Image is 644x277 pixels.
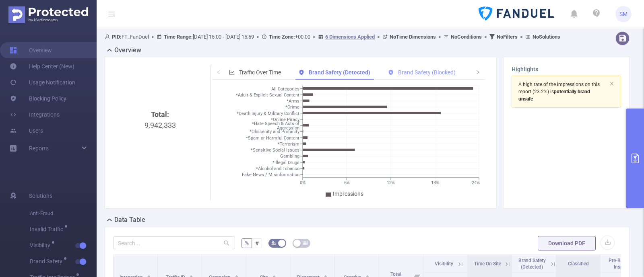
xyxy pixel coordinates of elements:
b: No Filters [497,34,518,40]
span: Pre-Blocking Insights [609,258,636,270]
tspan: *Spam or Harmful Content [246,135,299,141]
i: icon: caret-up [147,274,151,276]
a: Overview [10,42,52,58]
span: Brand Safety (Detected) [309,69,370,76]
tspan: *Death Injury & Military Conflict [237,111,299,116]
h2: Data Table [114,215,145,225]
button: icon: close [609,79,614,88]
tspan: *Online Piracy [271,117,300,122]
div: 9,942,333 [116,109,204,244]
span: Reports [29,145,49,152]
span: % [245,240,249,246]
h3: Highlights [512,65,621,74]
tspan: 0% [300,180,305,185]
tspan: *Sensitive Social Issues [251,148,299,153]
input: Search... [113,236,235,249]
a: Users [10,123,43,139]
span: A high rate of the impressions on this report [518,82,600,94]
button: Download PDF [538,236,596,250]
tspan: 6% [344,180,350,185]
span: # [255,240,259,246]
span: > [310,34,318,40]
span: Brand Safety (Blocked) [398,69,456,76]
i: icon: caret-up [189,274,194,276]
i: icon: table [303,240,308,245]
img: Protected Media [8,6,88,23]
span: is [518,89,590,102]
tspan: 18% [431,180,439,185]
i: icon: caret-up [272,274,277,276]
tspan: *Crime [285,105,299,110]
span: > [254,34,262,40]
tspan: *Illegal Drugs [272,160,299,165]
span: > [375,34,382,40]
tspan: *Terrorism [278,142,299,147]
tspan: *Alcohol and Tobacco [256,166,299,171]
i: icon: bg-colors [271,240,276,245]
span: Brand Safety (Detected) [518,258,546,270]
a: Usage Notification [10,74,75,90]
span: Anti-Fraud [30,205,97,222]
b: No Time Dimensions [390,34,436,40]
tspan: Aggression [277,125,299,131]
span: Invalid Traffic [30,226,66,232]
tspan: Gambling [280,154,299,159]
b: Time Range: [164,34,193,40]
b: Time Zone: [269,34,295,40]
span: FT_FanDuel [DATE] 15:00 - [DATE] 15:59 +00:00 [105,34,560,40]
i: icon: line-chart [229,70,235,75]
tspan: 12% [387,180,395,185]
span: Brand Safety [30,259,65,264]
span: Time On Site [474,261,501,267]
span: Traffic Over Time [239,69,281,76]
i: icon: caret-up [235,274,239,276]
a: Reports [29,140,49,156]
h2: Overview [114,45,141,55]
tspan: All Categories [271,86,299,92]
span: Visibility [30,242,53,248]
a: Blocking Policy [10,90,66,107]
span: SM [619,6,627,22]
a: Help Center (New) [10,58,74,74]
tspan: 24% [472,180,480,185]
span: Impressions [333,191,363,197]
tspan: *Obscenity and Profanity [250,129,300,135]
span: > [149,34,157,40]
a: Integrations [10,107,60,123]
tspan: *Hate Speech & Acts of [252,121,299,126]
span: Classified [568,261,589,267]
u: 6 Dimensions Applied [325,34,375,40]
span: (23.2%) [518,82,600,102]
b: No Solutions [533,34,560,40]
b: PID: [112,34,122,40]
i: icon: caret-up [365,274,369,276]
span: > [436,34,444,40]
tspan: *Adult & Explicit Sexual Content [236,92,299,98]
span: > [518,34,525,40]
b: Total: [151,110,169,119]
span: Visibility [435,261,453,267]
i: icon: caret-up [324,274,328,276]
b: No Conditions [451,34,482,40]
span: > [482,34,489,40]
b: potentially brand unsafe [518,89,590,102]
tspan: *Arms [287,98,299,104]
i: icon: right [475,70,480,74]
i: icon: close [609,81,614,86]
tspan: Fake News / Misinformation [242,172,299,178]
i: icon: user [105,34,112,39]
span: Solutions [29,188,52,204]
i: icon: left [216,70,221,74]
